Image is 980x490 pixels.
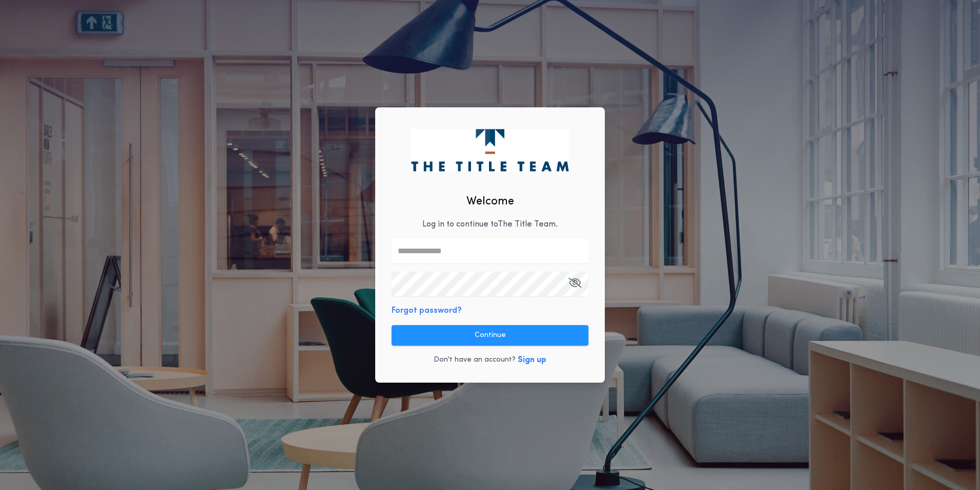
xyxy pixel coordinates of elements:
[518,354,546,366] button: Sign up
[466,193,514,210] h2: Welcome
[392,325,588,346] button: Continue
[411,129,568,171] img: logo
[434,355,516,365] p: Don't have an account?
[422,218,558,231] p: Log in to continue to The Title Team .
[392,305,462,317] button: Forgot password?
